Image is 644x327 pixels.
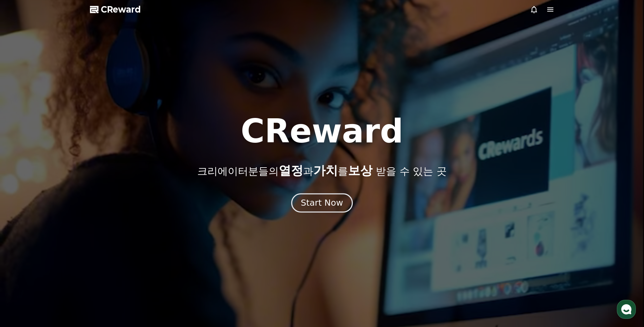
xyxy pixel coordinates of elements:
[90,4,141,15] a: CReward
[313,163,338,177] span: 가치
[301,197,343,209] div: Start Now
[293,201,351,207] a: Start Now
[241,115,403,148] h1: CReward
[101,4,141,15] span: CReward
[291,193,353,213] button: Start Now
[21,226,25,231] span: 홈
[45,216,88,233] a: 대화
[62,226,70,231] span: 대화
[348,163,372,177] span: 보상
[105,226,113,231] span: 설정
[279,163,303,177] span: 열정
[197,164,446,177] p: 크리에이터분들의 과 를 받을 수 있는 곳
[2,216,45,233] a: 홈
[88,216,130,233] a: 설정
